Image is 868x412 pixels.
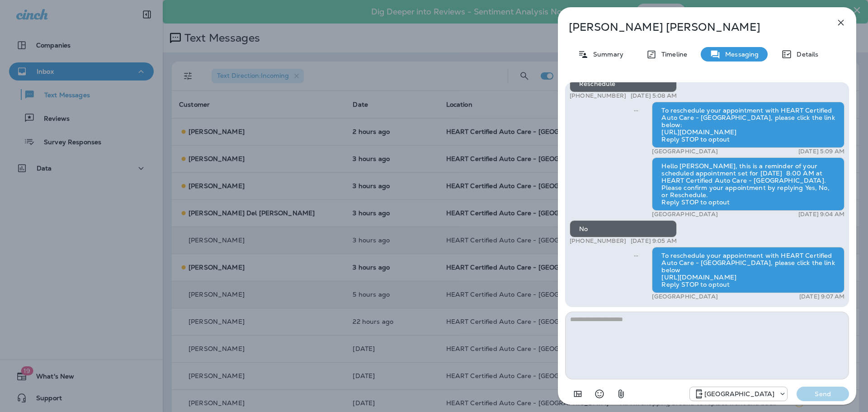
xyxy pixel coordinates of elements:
[652,211,717,218] p: [GEOGRAPHIC_DATA]
[631,92,677,99] p: [DATE] 5:08 AM
[570,220,677,237] div: No
[589,51,623,58] p: Summary
[652,157,844,211] div: Hello [PERSON_NAME], this is a reminder of your scheduled appointment set for [DATE] 8:00 AM at H...
[657,51,687,58] p: Timeline
[792,51,818,58] p: Details
[799,293,844,300] p: [DATE] 9:07 AM
[652,102,844,148] div: To reschedule your appointment with HEART Certified Auto Care - [GEOGRAPHIC_DATA], please click t...
[721,51,759,58] p: Messaging
[634,251,638,259] span: Sent
[570,237,626,245] p: [PHONE_NUMBER]
[690,388,787,399] div: +1 (847) 262-3704
[798,148,844,155] p: [DATE] 5:09 AM
[652,293,717,300] p: [GEOGRAPHIC_DATA]
[798,211,844,218] p: [DATE] 9:04 AM
[569,21,816,33] p: [PERSON_NAME] [PERSON_NAME]
[570,75,677,92] div: Reschedule
[590,385,609,403] button: Select an emoji
[652,148,717,155] p: [GEOGRAPHIC_DATA]
[570,92,626,99] p: [PHONE_NUMBER]
[631,237,677,245] p: [DATE] 9:05 AM
[634,106,638,114] span: Sent
[569,385,587,403] button: Add in a premade template
[652,247,844,293] div: To reschedule your appointment with HEART Certified Auto Care - [GEOGRAPHIC_DATA], please click t...
[704,390,774,398] p: [GEOGRAPHIC_DATA]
